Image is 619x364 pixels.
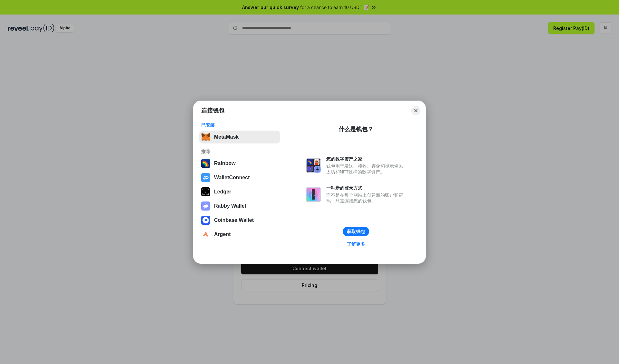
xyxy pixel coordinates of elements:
[214,217,254,223] div: Coinbase Wallet
[201,187,210,196] img: svg+xml,%3Csvg%20xmlns%3D%22http%3A%2F%2Fwww.w3.org%2F2000%2Fsvg%22%20width%3D%2228%22%20height%3...
[201,159,210,168] img: svg+xml,%3Csvg%20width%3D%22120%22%20height%3D%22120%22%20viewBox%3D%220%200%20120%20120%22%20fil...
[214,231,231,237] div: Argent
[306,187,321,202] img: svg+xml,%3Csvg%20xmlns%3D%22http%3A%2F%2Fwww.w3.org%2F2000%2Fsvg%22%20fill%3D%22none%22%20viewBox...
[326,156,406,162] div: 您的数字资产之家
[326,192,406,204] div: 而不是在每个网站上创建新的账户和密码，只需连接您的钱包。
[199,185,280,198] button: Ledger
[201,133,210,142] img: svg+xml,%3Csvg%20fill%3D%22none%22%20height%3D%2233%22%20viewBox%3D%220%200%2035%2033%22%20width%...
[347,241,365,247] div: 了解更多
[411,106,420,115] button: Close
[326,163,406,175] div: 钱包用于发送、接收、存储和显示像以太坊和NFT这样的数字资产。
[201,230,210,239] img: svg+xml,%3Csvg%20width%3D%2228%22%20height%3D%2228%22%20viewBox%3D%220%200%2028%2028%22%20fill%3D...
[214,161,236,166] div: Rainbow
[214,203,246,209] div: Rabby Wallet
[347,229,365,234] div: 获取钱包
[201,149,278,154] div: 推荐
[201,173,210,182] img: svg+xml,%3Csvg%20width%3D%2228%22%20height%3D%2228%22%20viewBox%3D%220%200%2028%2028%22%20fill%3D...
[214,189,231,195] div: Ledger
[199,228,280,241] button: Argent
[343,240,369,248] a: 了解更多
[199,200,280,212] button: Rabby Wallet
[199,131,280,143] button: MetaMask
[343,227,369,236] button: 获取钱包
[339,125,373,133] div: 什么是钱包？
[201,202,210,211] img: svg+xml,%3Csvg%20xmlns%3D%22http%3A%2F%2Fwww.w3.org%2F2000%2Fsvg%22%20fill%3D%22none%22%20viewBox...
[201,216,210,225] img: svg+xml,%3Csvg%20width%3D%2228%22%20height%3D%2228%22%20viewBox%3D%220%200%2028%2028%22%20fill%3D...
[306,158,321,173] img: svg+xml,%3Csvg%20xmlns%3D%22http%3A%2F%2Fwww.w3.org%2F2000%2Fsvg%22%20fill%3D%22none%22%20viewBox...
[214,134,239,140] div: MetaMask
[214,175,250,181] div: WalletConnect
[201,107,224,114] h1: 连接钱包
[199,214,280,227] button: Coinbase Wallet
[326,185,406,191] div: 一种新的登录方式
[201,122,278,128] div: 已安装
[199,171,280,184] button: WalletConnect
[199,157,280,170] button: Rainbow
